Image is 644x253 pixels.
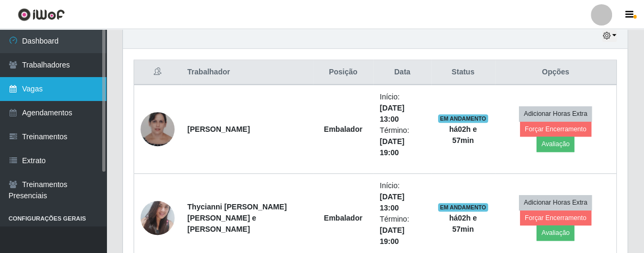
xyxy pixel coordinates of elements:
time: [DATE] 19:00 [379,137,404,157]
li: Início: [379,180,425,214]
strong: há 02 h e 57 min [449,125,477,145]
th: Trabalhador [181,60,313,85]
span: EM ANDAMENTO [438,203,489,212]
img: 1751462505054.jpeg [141,195,175,241]
button: Adicionar Horas Extra [519,106,592,121]
span: EM ANDAMENTO [438,114,489,123]
th: Data [373,60,431,85]
img: 1671851536874.jpeg [141,108,175,150]
strong: Thycianni [PERSON_NAME] [PERSON_NAME] e [PERSON_NAME] [187,203,287,233]
button: Adicionar Horas Extra [519,195,592,210]
li: Término: [379,214,425,247]
strong: [PERSON_NAME] [187,125,250,133]
th: Opções [495,60,617,85]
time: [DATE] 13:00 [379,192,404,212]
strong: Embalador [324,214,362,222]
img: CoreUI Logo [18,8,65,21]
li: Início: [379,91,425,125]
time: [DATE] 13:00 [379,104,404,123]
th: Posição [313,60,374,85]
button: Avaliação [536,225,574,240]
li: Término: [379,125,425,158]
button: Avaliação [536,137,574,151]
strong: Embalador [324,125,362,133]
button: Forçar Encerramento [520,122,591,137]
button: Forçar Encerramento [520,210,591,225]
strong: há 02 h e 57 min [449,214,477,233]
time: [DATE] 19:00 [379,226,404,246]
th: Status [431,60,494,85]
